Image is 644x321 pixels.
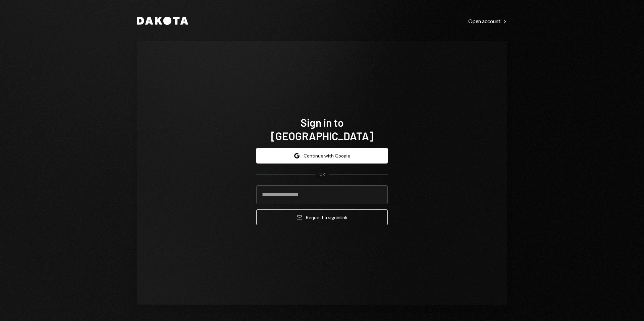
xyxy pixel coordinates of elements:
[319,172,325,177] div: OR
[256,116,388,142] h1: Sign in to [GEOGRAPHIC_DATA]
[468,17,507,24] a: Open account
[468,18,507,24] div: Open account
[256,148,388,164] button: Continue with Google
[256,209,388,225] button: Request a signinlink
